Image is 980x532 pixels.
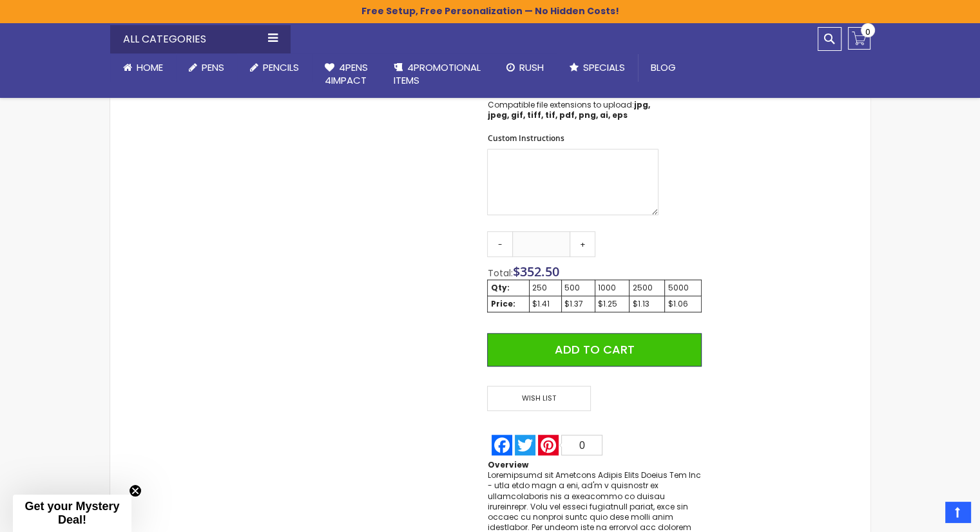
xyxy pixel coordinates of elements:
[490,435,514,455] a: Facebook
[487,459,528,470] strong: Overview
[632,283,662,293] div: 2500
[668,283,698,293] div: 5000
[202,61,224,74] span: Pens
[598,283,627,293] div: 1000
[325,61,368,87] span: 4Pens 4impact
[651,61,676,74] span: Blog
[564,299,592,309] div: $1.37
[487,231,513,257] a: -
[24,500,119,526] span: Get your Mystery Deal!
[532,283,559,293] div: 250
[564,283,592,293] div: 500
[176,53,237,82] a: Pens
[494,53,557,82] a: Rush
[110,53,176,82] a: Home
[632,299,662,309] div: $1.13
[570,231,595,257] a: +
[519,61,544,74] span: Rush
[487,100,658,120] p: Compatible file extensions to upload:
[532,299,559,309] div: $1.41
[263,61,299,74] span: Pencils
[848,27,870,50] a: 0
[579,440,585,451] span: 0
[237,53,312,82] a: Pencils
[487,386,590,411] span: Wish List
[487,133,564,144] span: Custom Instructions
[583,61,625,74] span: Specials
[512,263,559,280] span: $
[394,61,481,87] span: 4PROMOTIONAL ITEMS
[312,53,381,95] a: 4Pens4impact
[865,26,870,38] span: 0
[129,484,142,497] button: Close teaser
[668,299,698,309] div: $1.06
[490,282,509,293] strong: Qty:
[490,298,515,309] strong: Price:
[638,53,689,82] a: Blog
[519,263,559,280] span: 352.50
[487,333,701,366] button: Add to Cart
[137,61,163,74] span: Home
[110,25,291,53] div: All Categories
[598,299,627,309] div: $1.25
[381,53,494,95] a: 4PROMOTIONALITEMS
[514,435,537,455] a: Twitter
[487,99,649,120] strong: jpg, jpeg, gif, tiff, tif, pdf, png, ai, eps
[537,435,604,455] a: Pinterest0
[557,53,638,82] a: Specials
[13,495,131,532] div: Get your Mystery Deal!Close teaser
[555,341,635,357] span: Add to Cart
[487,267,512,280] span: Total:
[487,386,594,411] a: Wish List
